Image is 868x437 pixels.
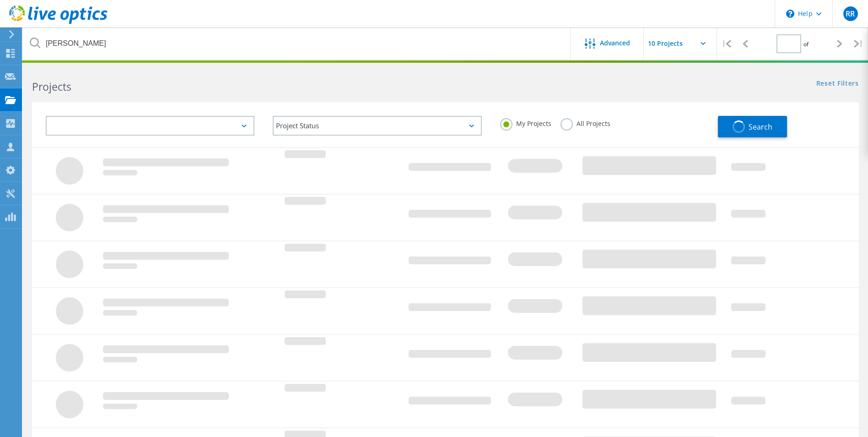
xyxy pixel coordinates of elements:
[749,122,772,132] span: Search
[803,40,809,48] span: of
[500,118,551,127] label: My Projects
[600,40,630,46] span: Advanced
[816,80,859,88] a: Reset Filters
[273,116,481,136] div: Project Status
[786,10,794,18] svg: \n
[9,19,108,26] a: Live Optics Dashboard
[32,79,71,94] b: Projects
[561,118,610,127] label: All Projects
[846,10,855,17] span: RR
[849,27,868,60] div: |
[717,27,736,60] div: |
[718,116,787,137] button: Search
[23,27,571,60] input: Search projects by name, owner, ID, company, etc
